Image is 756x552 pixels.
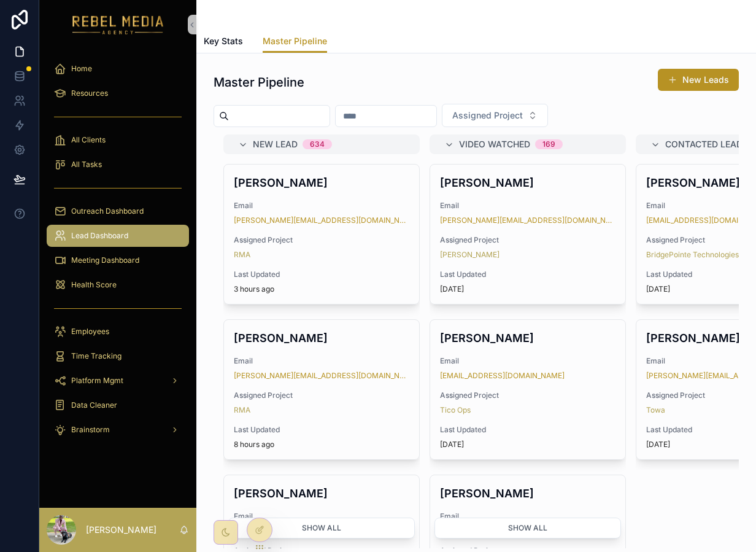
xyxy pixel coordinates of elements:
[440,440,464,449] p: [DATE]
[71,327,109,336] span: Employees
[440,270,615,279] span: Last Updated
[310,139,325,149] div: 634
[234,201,409,211] span: Email
[71,376,123,386] span: Platform Mgmt
[452,109,523,122] span: Assigned Project
[253,138,298,150] span: New Lead
[234,405,250,415] a: RMA
[440,425,615,435] span: Last Updated
[440,356,615,366] span: Email
[440,235,615,245] span: Assigned Project
[542,139,555,149] div: 169
[234,250,250,260] a: RMA
[47,370,189,392] a: Platform Mgmt
[47,58,189,80] a: Home
[646,250,739,260] a: BridgePointe Technologies
[71,135,106,145] span: All Clients
[459,138,530,150] span: Video Watched
[47,419,189,441] a: Brainstorm
[71,280,117,290] span: Health Score
[47,394,189,416] a: Data Cleaner
[440,330,615,346] h4: [PERSON_NAME]
[47,225,189,247] a: Lead Dashboard
[234,440,274,449] p: 8 hours ago
[440,371,565,381] a: [EMAIL_ADDRESS][DOMAIN_NAME]
[71,400,117,410] span: Data Cleaner
[434,518,621,538] button: Show all
[71,351,121,361] span: Time Tracking
[430,164,626,305] a: [PERSON_NAME]Email[PERSON_NAME][EMAIL_ADDRESS][DOMAIN_NAME]Assigned Project[PERSON_NAME]Last Upda...
[214,74,304,91] h1: Master Pipeline
[234,284,274,294] p: 3 hours ago
[234,511,409,521] span: Email
[665,138,742,150] span: Contacted Lead
[228,518,415,538] button: Show all
[658,69,739,91] button: New Leads
[263,30,327,53] a: Master Pipeline
[71,206,144,216] span: Outreach Dashboard
[234,174,409,191] h4: [PERSON_NAME]
[440,511,615,521] span: Email
[47,129,189,151] a: All Clients
[71,88,108,98] span: Resources
[47,345,189,367] a: Time Tracking
[71,255,139,265] span: Meeting Dashboard
[72,15,164,34] img: App logo
[71,231,128,241] span: Lead Dashboard
[430,319,626,460] a: [PERSON_NAME]Email[EMAIL_ADDRESS][DOMAIN_NAME]Assigned ProjectTico OpsLast Updated[DATE]
[71,64,92,74] span: Home
[442,104,548,127] button: Select Button
[47,200,189,222] a: Outreach Dashboard
[39,49,196,457] div: scrollable content
[47,82,189,104] a: Resources
[440,284,464,294] p: [DATE]
[223,164,420,305] a: [PERSON_NAME]Email[PERSON_NAME][EMAIL_ADDRESS][DOMAIN_NAME]Assigned ProjectRMALast Updated3 hours...
[223,319,420,460] a: [PERSON_NAME]Email[PERSON_NAME][EMAIL_ADDRESS][DOMAIN_NAME]Assigned ProjectRMALast Updated8 hours...
[646,284,670,294] p: [DATE]
[234,330,409,346] h4: [PERSON_NAME]
[47,321,189,343] a: Employees
[47,154,189,176] a: All Tasks
[86,524,156,536] p: [PERSON_NAME]
[234,356,409,366] span: Email
[234,425,409,435] span: Last Updated
[440,174,615,191] h4: [PERSON_NAME]
[234,485,409,502] h4: [PERSON_NAME]
[440,485,615,502] h4: [PERSON_NAME]
[47,249,189,271] a: Meeting Dashboard
[263,35,327,47] span: Master Pipeline
[47,274,189,296] a: Health Score
[234,270,409,279] span: Last Updated
[440,391,615,400] span: Assigned Project
[204,30,243,55] a: Key Stats
[71,425,110,435] span: Brainstorm
[646,440,670,449] p: [DATE]
[646,405,665,415] a: Towa
[234,391,409,400] span: Assigned Project
[440,216,615,225] a: [PERSON_NAME][EMAIL_ADDRESS][DOMAIN_NAME]
[234,371,409,381] a: [PERSON_NAME][EMAIL_ADDRESS][DOMAIN_NAME]
[234,216,409,225] a: [PERSON_NAME][EMAIL_ADDRESS][DOMAIN_NAME]
[440,250,499,260] a: [PERSON_NAME]
[234,235,409,245] span: Assigned Project
[440,201,615,211] span: Email
[440,405,471,415] a: Tico Ops
[71,160,102,169] span: All Tasks
[204,35,243,47] span: Key Stats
